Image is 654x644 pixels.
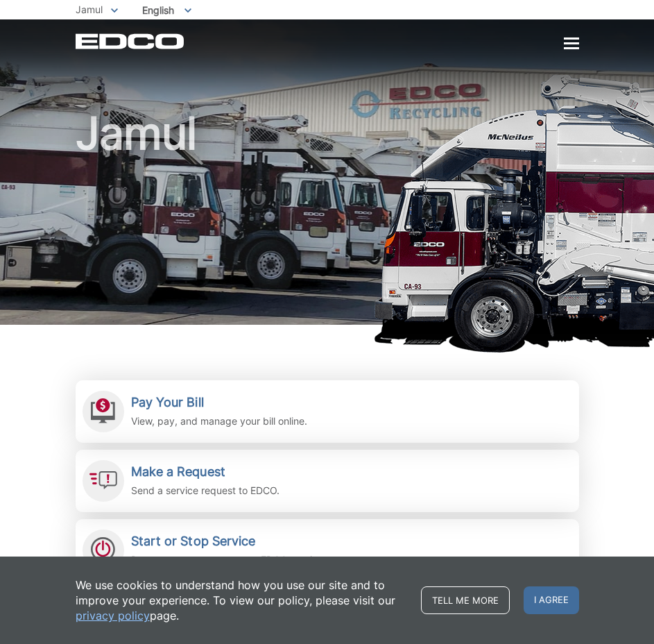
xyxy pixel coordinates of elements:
a: Make a Request Send a service request to EDCO. [76,450,579,512]
p: View, pay, and manage your bill online. [131,414,307,429]
span: Jamul [76,3,103,15]
h2: Make a Request [131,464,279,480]
a: Pay Your Bill View, pay, and manage your bill online. [76,380,579,443]
p: Request to start or stop any EDCO services. [131,552,331,568]
p: We use cookies to understand how you use our site and to improve your experience. To view our pol... [76,577,407,623]
span: I agree [524,586,579,614]
h2: Start or Stop Service [131,534,331,549]
a: Tell me more [421,586,510,614]
a: privacy policy [76,608,150,623]
h1: Jamul [76,111,579,331]
p: Send a service request to EDCO. [131,483,279,498]
a: EDCD logo. Return to the homepage. [76,33,186,49]
h2: Pay Your Bill [131,395,307,410]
